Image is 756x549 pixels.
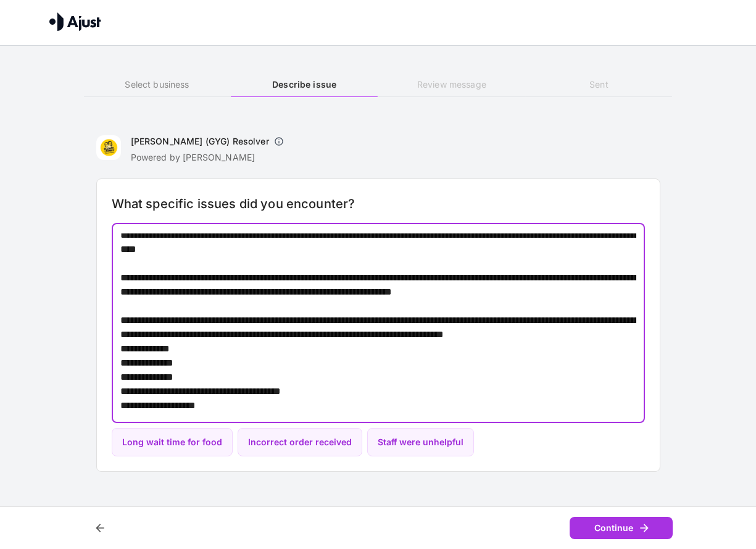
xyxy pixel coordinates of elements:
h6: Describe issue [231,78,378,91]
h6: Sent [525,78,672,91]
button: Incorrect order received [238,428,362,457]
h6: Review message [378,78,525,91]
p: Powered by [PERSON_NAME] [131,151,289,164]
button: Staff were unhelpful [367,428,474,457]
img: Guzman y Gomez (GYG) [96,135,121,160]
h6: [PERSON_NAME] (GYG) Resolver [131,135,269,148]
button: Long wait time for food [112,428,233,457]
img: Ajust [49,12,101,31]
h6: Select business [84,78,231,91]
button: Continue [570,517,673,540]
h6: What specific issues did you encounter? [112,194,645,214]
